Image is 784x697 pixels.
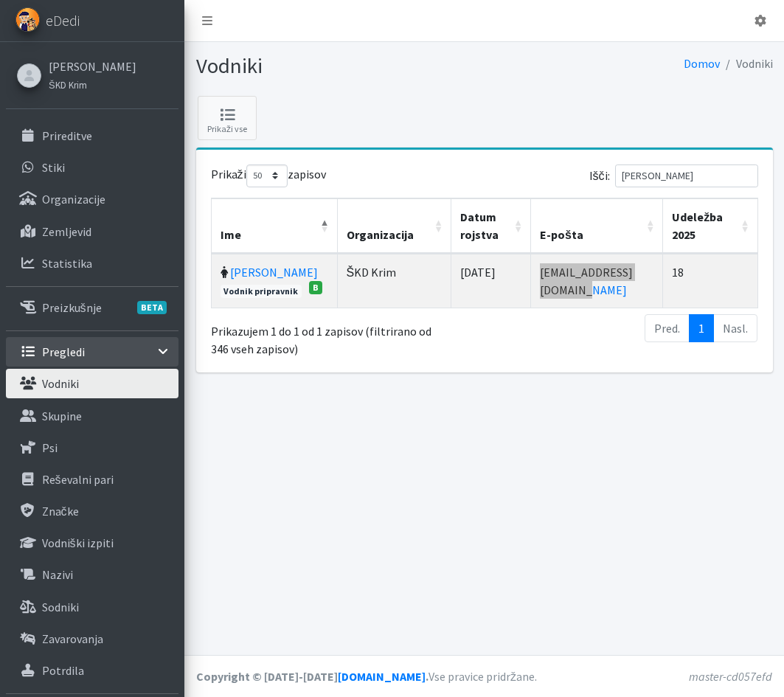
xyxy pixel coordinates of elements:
[6,217,178,246] a: Zemljevid
[42,535,114,550] p: Vodniški izpiti
[42,224,91,239] p: Zemljevid
[42,631,103,646] p: Zavarovanja
[6,337,178,367] a: Pregledi
[6,401,178,431] a: Skupine
[196,669,429,684] strong: Copyright © [DATE]-[DATE] .
[338,669,426,684] a: [DOMAIN_NAME]
[196,53,479,79] h1: Vodniki
[6,121,178,150] a: Prireditve
[49,79,87,91] small: ŠKD Krim
[6,496,178,526] a: Značke
[42,440,58,455] p: Psi
[6,656,178,685] a: Potrdila
[42,600,79,614] p: Sodniki
[198,96,257,140] a: Prikaži vse
[6,624,178,653] a: Zavarovanja
[663,198,757,254] th: Udeležba 2025: vključite za naraščujoči sort
[720,53,773,74] li: Vodniki
[42,160,65,175] p: Stiki
[6,560,178,589] a: Nazivi
[42,256,92,271] p: Statistika
[211,164,326,187] label: Prikaži zapisov
[42,409,82,423] p: Skupine
[6,293,178,322] a: PreizkušnjeBETA
[49,75,136,93] a: ŠKD Krim
[246,164,288,187] select: Prikažizapisov
[689,669,772,684] em: master-cd057efd
[6,528,178,558] a: Vodniški izpiti
[42,663,84,678] p: Potrdila
[184,655,784,697] footer: Vse pravice pridržane.
[46,10,80,32] span: eDedi
[212,198,338,254] th: Ime: vključite za padajoči sort
[689,314,714,342] a: 1
[6,465,178,494] a: Reševalni pari
[6,184,178,214] a: Organizacije
[6,369,178,398] a: Vodniki
[221,285,302,298] span: Vodnik pripravnik
[42,567,73,582] p: Nazivi
[230,265,318,280] a: [PERSON_NAME]
[338,254,451,308] td: ŠKD Krim
[42,344,85,359] p: Pregledi
[540,265,633,297] a: [EMAIL_ADDRESS][DOMAIN_NAME]
[6,433,178,462] a: Psi
[211,313,434,358] div: Prikazujem 1 do 1 od 1 zapisov (filtrirano od 346 vseh zapisov)
[451,198,531,254] th: Datum rojstva: vključite za naraščujoči sort
[309,281,322,294] span: B
[6,153,178,182] a: Stiki
[615,164,758,187] input: Išči:
[663,254,757,308] td: 18
[15,7,40,32] img: eDedi
[42,128,92,143] p: Prireditve
[42,472,114,487] p: Reševalni pari
[42,192,105,207] p: Organizacije
[42,504,79,519] p: Značke
[338,198,451,254] th: Organizacija: vključite za naraščujoči sort
[137,301,167,314] span: BETA
[6,249,178,278] a: Statistika
[42,376,79,391] p: Vodniki
[6,592,178,622] a: Sodniki
[684,56,720,71] a: Domov
[531,198,663,254] th: E-pošta: vključite za naraščujoči sort
[451,254,531,308] td: [DATE]
[42,300,102,315] p: Preizkušnje
[589,164,758,187] label: Išči:
[49,58,136,75] a: [PERSON_NAME]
